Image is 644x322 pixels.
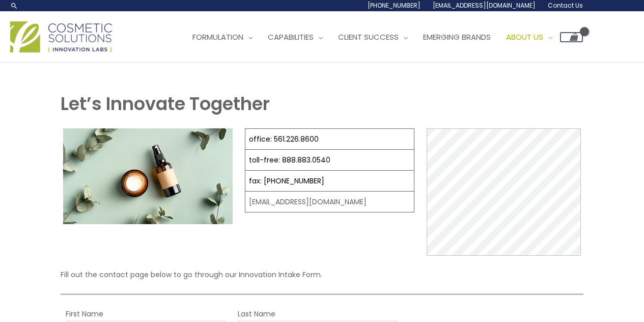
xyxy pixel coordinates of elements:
[415,22,498,52] a: Emerging Brands
[560,32,583,42] a: View Shopping Cart, empty
[192,32,243,42] span: Formulation
[238,307,275,320] label: Last Name
[433,1,536,10] span: [EMAIL_ADDRESS][DOMAIN_NAME]
[249,176,324,186] a: fax: [PHONE_NUMBER]
[368,1,421,10] span: [PHONE_NUMBER]
[260,22,330,52] a: Capabilities
[177,22,583,52] nav: Site Navigation
[498,22,560,52] a: About Us
[423,32,491,42] span: Emerging Brands
[66,307,103,320] label: First Name
[249,155,330,165] a: toll-free: 888.883.0540
[61,268,583,281] p: Fill out the contact page below to go through our Innovation Intake Form.
[249,134,319,144] a: office: 561.226.8600
[185,22,260,52] a: Formulation
[10,2,18,10] a: Search icon link
[10,21,112,52] img: Cosmetic Solutions Logo
[61,91,270,116] strong: Let’s Innovate Together
[330,22,415,52] a: Client Success
[338,32,399,42] span: Client Success
[506,32,543,42] span: About Us
[548,1,583,10] span: Contact Us
[268,32,314,42] span: Capabilities
[245,192,414,212] td: [EMAIL_ADDRESS][DOMAIN_NAME]
[63,128,233,224] img: Contact page image for private label skincare manufacturer Cosmetic solutions shows a skin care b...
